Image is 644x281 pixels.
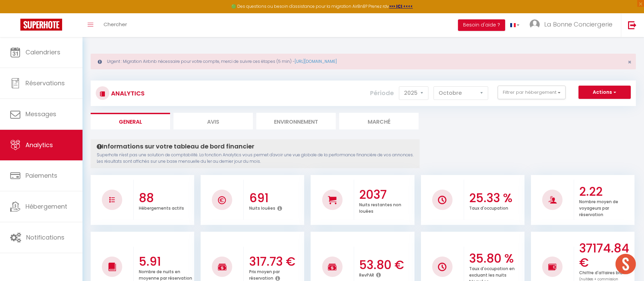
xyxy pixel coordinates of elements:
[548,263,557,271] img: NO IMAGE
[173,113,253,129] li: Avis
[25,171,57,180] span: Paiements
[530,19,540,30] img: ...
[139,204,184,211] p: Hébergements actifs
[97,152,413,165] p: Superhote n'est pas une solution de comptabilité. La fonction Analytics vous permet d'avoir une v...
[370,86,394,101] label: Période
[139,254,192,269] h3: 5.91
[249,204,275,211] p: Nuits louées
[295,58,337,64] a: [URL][DOMAIN_NAME]
[578,86,631,99] button: Actions
[359,200,401,214] p: Nuits restantes non louées
[628,58,631,66] span: ×
[139,267,192,281] p: Nombre de nuits en moyenne par réservation
[469,191,523,205] h3: 25.33 %
[256,113,336,129] li: Environnement
[139,191,192,205] h3: 88
[26,233,65,242] span: Notifications
[91,54,636,69] div: Urgent : Migration Airbnb nécessaire pour votre compte, merci de suivre ces étapes (5 min) -
[98,13,132,37] a: Chercher
[25,110,56,118] span: Messages
[339,113,419,129] li: Marché
[91,113,170,129] li: General
[438,263,446,271] img: NO IMAGE
[628,59,631,65] button: Close
[498,86,566,99] button: Filtrer par hébergement
[579,197,618,217] p: Nombre moyen de voyageurs par réservation
[109,86,145,101] h3: Analytics
[109,197,115,203] img: NO IMAGE
[628,21,637,29] img: logout
[359,188,413,202] h3: 2037
[25,141,53,149] span: Analytics
[20,19,62,31] img: Super Booking
[249,191,303,205] h3: 691
[359,271,374,278] p: RevPAR
[359,258,413,272] h3: 53.80 €
[25,202,67,211] span: Hébergement
[525,13,621,37] a: ... La Bonne Conciergerie
[579,241,633,270] h3: 37174.84 €
[579,185,633,199] h3: 2.22
[615,254,636,274] div: Ouvrir le chat
[458,19,505,31] button: Besoin d'aide ?
[469,204,508,211] p: Taux d'occupation
[469,251,523,266] h3: 35.80 %
[25,79,65,87] span: Réservations
[389,3,413,9] a: >>> ICI <<<<
[249,254,303,269] h3: 317.73 €
[97,143,413,150] h4: Informations sur votre tableau de bord financier
[544,20,612,29] span: La Bonne Conciergerie
[25,48,60,56] span: Calendriers
[104,21,127,28] span: Chercher
[249,267,280,281] p: Prix moyen par réservation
